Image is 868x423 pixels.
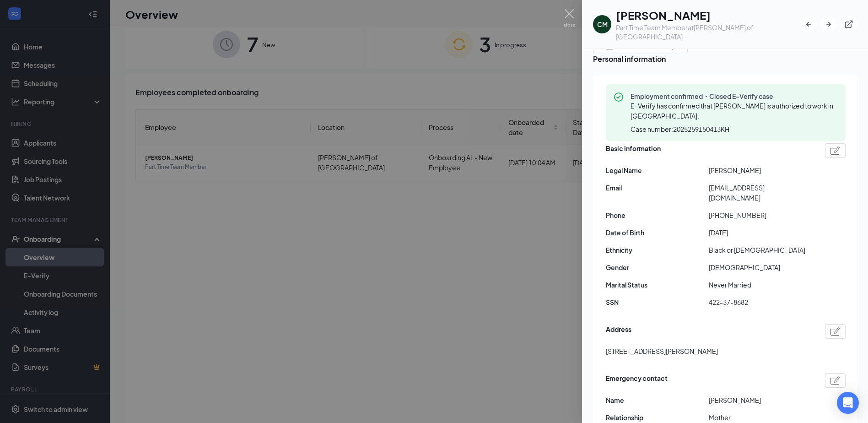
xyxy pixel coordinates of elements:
span: Name [606,395,709,405]
h1: [PERSON_NAME] [616,7,800,23]
span: [EMAIL_ADDRESS][DOMAIN_NAME] [709,183,812,203]
span: SSN [606,297,709,307]
div: Part Time Team Member at [PERSON_NAME] of [GEOGRAPHIC_DATA] [616,23,800,41]
svg: CheckmarkCircle [613,92,624,103]
span: Never Married [709,280,812,290]
button: ArrowLeftNew [800,16,817,33]
span: [STREET_ADDRESS][PERSON_NAME] [606,346,718,356]
svg: ArrowLeftNew [804,20,813,29]
span: Case number: 2025259150413KH [631,125,729,134]
span: Black or [DEMOGRAPHIC_DATA] [709,245,812,255]
div: Open Intercom Messenger [837,392,859,414]
span: Mother [709,412,812,423]
span: [DATE] [709,228,812,238]
span: Relationship [606,412,709,423]
button: ArrowRight [820,16,837,33]
span: Employment confirmed・Closed E-Verify case [631,92,838,101]
svg: ExternalLink [844,20,853,29]
span: Personal information [593,53,857,65]
span: E-Verify has confirmed that [PERSON_NAME] is authorized to work in [GEOGRAPHIC_DATA]. [631,102,833,120]
svg: ArrowRight [824,20,833,29]
span: Emergency contact [606,373,668,388]
span: Address [606,324,631,339]
span: [DEMOGRAPHIC_DATA] [709,262,812,272]
span: Email [606,183,709,193]
span: Date of Birth [606,228,709,238]
span: Legal Name [606,165,709,175]
div: CM [597,20,608,29]
span: Marital Status [606,280,709,290]
span: [PERSON_NAME] [709,395,812,405]
span: 422-37-8682 [709,297,812,307]
span: Phone [606,210,709,220]
span: Gender [606,262,709,272]
span: Basic information [606,143,661,158]
button: ExternalLink [841,16,857,33]
span: [PHONE_NUMBER] [709,210,812,220]
span: [PERSON_NAME] [709,165,812,175]
span: Ethnicity [606,245,709,255]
